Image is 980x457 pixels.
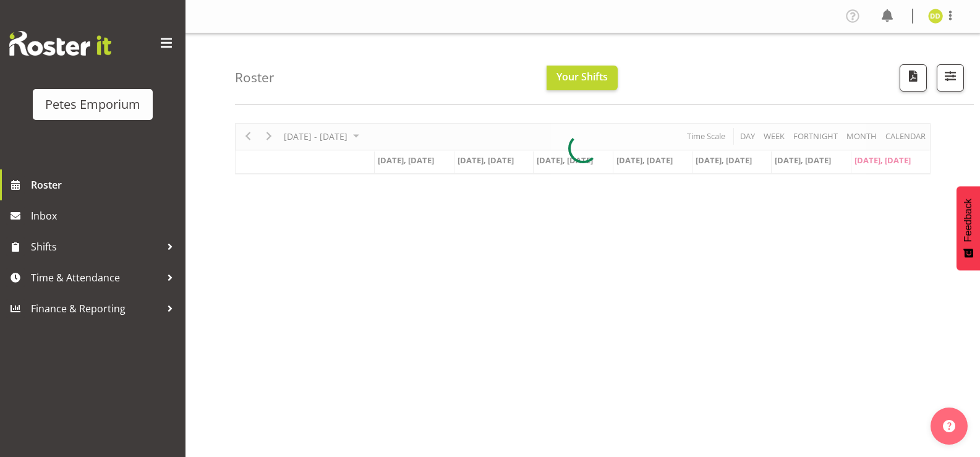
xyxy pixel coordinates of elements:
img: Rosterit website logo [9,31,111,56]
h4: Roster [235,70,275,85]
button: Download a PDF of the roster according to the set date range. [900,64,927,92]
img: danielle-donselaar8920.jpg [928,9,943,23]
button: Feedback - Show survey [957,186,980,270]
img: help-xxl-2.png [943,420,955,432]
span: Inbox [31,207,179,225]
button: Your Shifts [547,66,618,90]
div: Petes Emporium [45,95,140,114]
span: Your Shifts [556,70,608,83]
span: Feedback [963,199,974,242]
button: Filter Shifts [937,64,964,92]
span: Time & Attendance [31,268,161,287]
span: Finance & Reporting [31,299,161,318]
span: Shifts [31,237,161,256]
span: Roster [31,176,179,194]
